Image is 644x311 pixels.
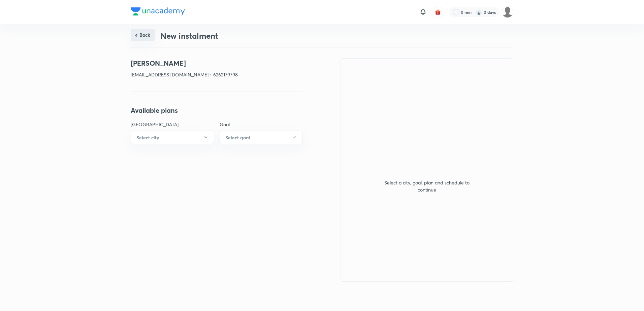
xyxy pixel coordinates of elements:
[225,134,250,141] h6: Select goal
[380,179,474,193] p: Select a city, goal, plan and schedule to continue
[414,147,441,174] img: no-plan-selected
[131,71,303,78] p: [EMAIL_ADDRESS][DOMAIN_NAME] • 6262179798
[131,131,214,144] button: Select city
[131,29,155,41] button: Back
[220,131,303,144] button: Select goal
[435,9,441,15] img: avatar
[220,121,303,128] p: Goal
[131,7,185,17] a: Company Logo
[476,9,482,15] img: streak
[131,7,185,15] img: Company Logo
[131,58,303,68] h4: [PERSON_NAME]
[131,105,303,115] h4: Available plans
[136,134,159,141] h6: Select city
[502,6,513,18] img: PRADEEP KADAM
[432,7,443,18] button: avatar
[160,31,218,41] h3: New instalment
[131,121,214,128] p: [GEOGRAPHIC_DATA]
